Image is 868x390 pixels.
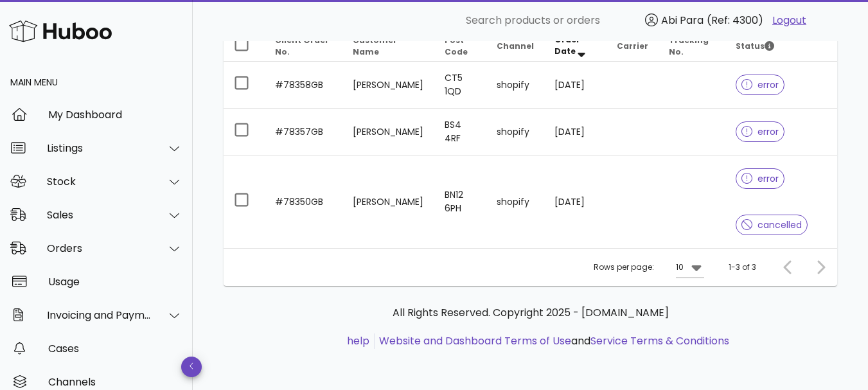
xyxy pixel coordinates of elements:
[48,376,182,388] div: Channels
[544,155,607,248] td: [DATE]
[265,155,342,248] td: #78350GB
[265,62,342,109] td: #78358GB
[497,40,534,51] span: Channel
[741,174,779,183] span: error
[741,220,802,229] span: cancelled
[9,17,112,45] img: Huboo Logo
[486,31,544,62] th: Channel
[486,109,544,155] td: shopify
[736,40,774,51] span: Status
[234,305,827,321] p: All Rights Reserved. Copyright 2025 - [DOMAIN_NAME]
[342,109,434,155] td: [PERSON_NAME]
[725,31,837,62] th: Status
[741,80,779,89] span: error
[47,242,152,254] div: Orders
[772,13,806,28] a: Logout
[434,155,486,248] td: BN12 6PH
[379,333,571,348] a: Website and Dashboard Terms of Use
[375,333,729,349] li: and
[554,34,580,57] span: Order Date
[445,35,468,57] span: Post Code
[434,109,486,155] td: BS4 4RF
[676,257,704,278] div: 10Rows per page:
[434,31,486,62] th: Post Code
[275,35,329,57] span: Client Order No.
[676,261,684,273] div: 10
[661,13,704,28] span: Abi Para
[48,109,182,121] div: My Dashboard
[265,31,342,62] th: Client Order No.
[729,261,756,273] div: 1-3 of 3
[47,175,152,188] div: Stock
[342,155,434,248] td: [PERSON_NAME]
[47,142,152,154] div: Listings
[486,155,544,248] td: shopify
[669,35,709,57] span: Tracking No.
[607,31,659,62] th: Carrier
[48,342,182,355] div: Cases
[659,31,725,62] th: Tracking No.
[544,62,607,109] td: [DATE]
[47,209,152,221] div: Sales
[707,13,763,28] span: (Ref: 4300)
[353,35,397,57] span: Customer Name
[741,127,779,136] span: error
[342,62,434,109] td: [PERSON_NAME]
[342,31,434,62] th: Customer Name
[544,31,607,62] th: Order Date: Sorted descending. Activate to remove sorting.
[265,109,342,155] td: #78357GB
[617,40,648,51] span: Carrier
[486,62,544,109] td: shopify
[434,62,486,109] td: CT5 1QD
[47,309,152,321] div: Invoicing and Payments
[590,333,729,348] a: Service Terms & Conditions
[544,109,607,155] td: [DATE]
[347,333,369,348] a: help
[48,276,182,288] div: Usage
[594,249,704,286] div: Rows per page:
